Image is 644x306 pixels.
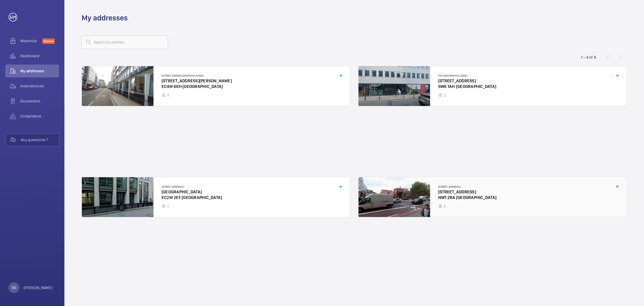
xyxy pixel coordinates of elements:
p: EN [12,285,16,290]
span: Dashboard [20,53,59,59]
span: My addresses [20,68,59,74]
span: Maximize [20,38,42,44]
span: Discover [42,38,55,44]
div: 1 – 4 of 4 [581,55,596,60]
span: Any questions ? [21,137,59,143]
input: Search by address [82,35,168,49]
span: Documents [20,98,59,104]
h1: My addresses [82,13,128,23]
span: Interventions [20,83,59,89]
p: [PERSON_NAME] [24,285,53,290]
span: Compliance [20,113,59,119]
